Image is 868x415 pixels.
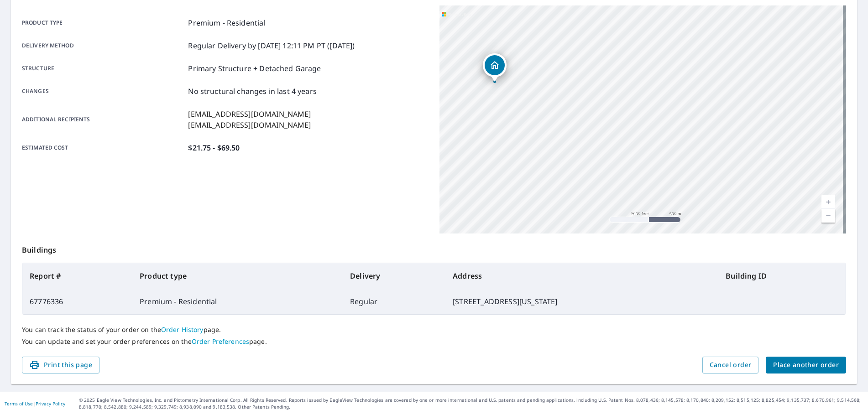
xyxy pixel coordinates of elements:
th: Building ID [718,263,846,289]
p: You can update and set your order preferences on the page. [22,337,846,346]
div: Dropped pin, building 1, Residential property, 141 Washington Ave Kearny, NJ 07032 [483,53,507,82]
button: Cancel order [702,357,759,373]
p: | [5,401,65,406]
button: Print this page [22,357,99,373]
span: Print this page [29,359,92,371]
td: 67776336 [22,289,132,314]
p: Delivery method [22,40,184,51]
p: Changes [22,86,184,97]
a: Order Preferences [192,337,249,346]
p: Buildings [22,233,846,263]
a: Order History [161,325,204,334]
p: Additional recipients [22,109,184,130]
a: Privacy Policy [36,400,65,407]
th: Report # [22,263,132,289]
th: Product type [132,263,343,289]
p: Primary Structure + Detached Garage [188,63,321,74]
p: © 2025 Eagle View Technologies, Inc. and Pictometry International Corp. All Rights Reserved. Repo... [79,397,863,410]
th: Delivery [343,263,445,289]
a: Current Level 14, Zoom In [821,195,835,209]
td: [STREET_ADDRESS][US_STATE] [445,289,718,314]
span: Cancel order [710,359,752,371]
p: You can track the status of your order on the page. [22,326,846,334]
p: Structure [22,63,184,74]
td: Premium - Residential [132,289,343,314]
span: Place another order [773,359,839,371]
p: Regular Delivery by [DATE] 12:11 PM PT ([DATE]) [188,40,355,51]
button: Place another order [766,357,846,373]
p: Product type [22,17,184,28]
a: Current Level 14, Zoom Out [821,209,835,223]
td: Regular [343,289,445,314]
a: Terms of Use [5,400,33,407]
p: Estimated cost [22,142,184,153]
p: [EMAIL_ADDRESS][DOMAIN_NAME] [188,109,311,119]
p: $21.75 - $69.50 [188,142,240,153]
p: [EMAIL_ADDRESS][DOMAIN_NAME] [188,119,311,130]
p: Premium - Residential [188,17,265,28]
th: Address [445,263,718,289]
p: No structural changes in last 4 years [188,86,317,97]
